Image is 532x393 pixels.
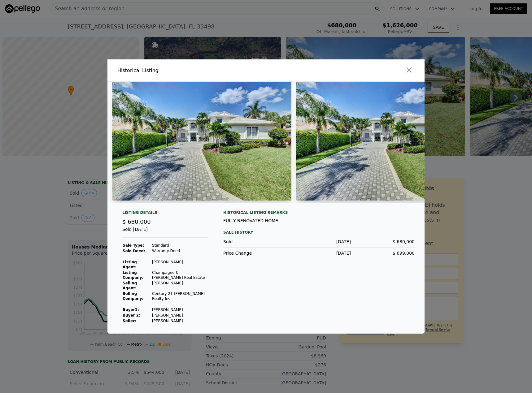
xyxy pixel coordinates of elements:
strong: Buyer 1 : [123,308,139,312]
td: [PERSON_NAME] [152,259,208,270]
div: [DATE] [287,239,351,245]
strong: Selling Agent: [123,281,137,290]
div: FULLY RENOVATED HOME [223,218,415,224]
img: Property Img [112,82,291,201]
div: Listing Details [122,210,208,218]
span: $ 680,000 [122,218,151,225]
td: Warranty Deed [152,248,208,254]
strong: Sale Type: [123,243,144,248]
img: Property Img [296,82,475,201]
td: Century 21 [PERSON_NAME] Realty Inc [152,291,208,301]
div: Sold [DATE] [122,226,208,238]
span: $ 680,000 [393,239,415,244]
td: [PERSON_NAME] [152,313,208,318]
span: $ 699,000 [393,251,415,256]
div: Historical Listing [117,67,264,74]
td: Standard [152,243,208,248]
strong: Selling Company: [123,292,143,301]
div: Sold [223,239,287,245]
div: Historical Listing remarks [223,210,415,215]
strong: Listing Agent: [123,260,137,269]
strong: Seller : [123,319,136,323]
td: [PERSON_NAME] [152,307,208,313]
strong: Buyer 2: [123,313,140,317]
div: Sale History [223,229,415,236]
td: [PERSON_NAME] [152,280,208,291]
td: Champagne & [PERSON_NAME] Real Estate [152,270,208,280]
strong: Sale Deed: [123,249,145,253]
strong: Listing Company: [123,270,143,280]
td: [PERSON_NAME] [152,318,208,324]
div: [DATE] [287,250,351,256]
div: Price Change [223,250,287,256]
